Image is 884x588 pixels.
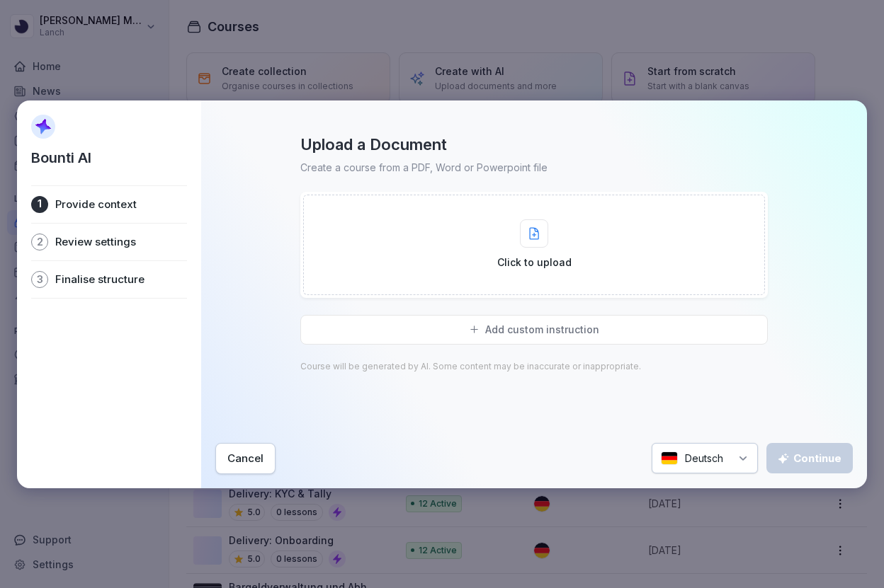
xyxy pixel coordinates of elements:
p: Bounti AI [31,147,91,168]
div: 3 [31,271,48,288]
p: Review settings [55,235,136,249]
button: Cancel [215,443,276,474]
p: Click to upload [497,255,572,270]
div: Deutsch [652,443,758,473]
p: Course will be generated by AI. Some content may be inaccurate or inappropriate. [300,362,641,371]
p: Add custom instruction [485,323,599,336]
p: Finalise structure [55,272,144,287]
div: 1 [31,196,48,213]
p: Create a course from a PDF, Word or Powerpoint file [300,160,548,175]
div: Continue [778,451,841,466]
div: Cancel [227,451,263,466]
img: de.svg [661,451,678,465]
p: Upload a Document [300,134,447,154]
div: 2 [31,234,48,250]
img: AI Sparkle [31,115,55,139]
p: Provide context [55,197,137,212]
button: Continue [766,443,853,473]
